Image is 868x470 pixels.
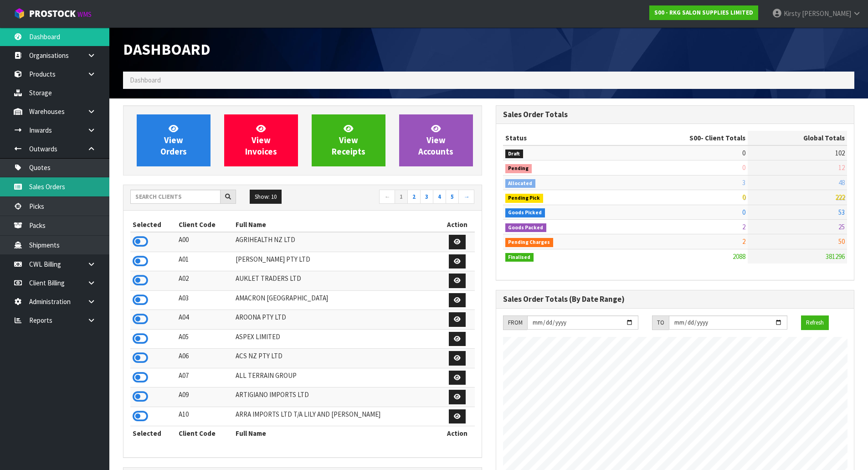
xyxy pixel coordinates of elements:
[245,123,277,157] span: View Invoices
[689,134,701,142] span: S00
[233,252,440,271] td: [PERSON_NAME] PTY LTD
[77,10,92,19] small: WMS
[123,40,211,59] span: Dashboard
[418,123,453,157] span: View Accounts
[748,131,847,145] th: Global Totals
[233,290,440,310] td: AMACRON [GEOGRAPHIC_DATA]
[458,190,474,204] a: →
[838,237,845,246] span: 50
[838,178,845,187] span: 48
[505,253,534,262] span: Finalised
[835,149,845,157] span: 102
[616,131,748,145] th: - Client Totals
[130,76,161,84] span: Dashboard
[130,426,176,441] th: Selected
[742,163,745,172] span: 0
[654,9,753,16] strong: S00 - RKG SALON SUPPLIES LIMITED
[233,349,440,368] td: ACS NZ PTY LTD
[176,217,234,232] th: Client Code
[505,150,524,159] span: Draft
[399,114,473,166] a: ViewAccounts
[130,190,221,204] input: Search clients
[742,193,745,201] span: 0
[503,315,527,330] div: FROM
[505,179,536,188] span: Allocated
[379,190,395,204] a: ←
[176,426,234,441] th: Client Code
[176,232,234,252] td: A00
[176,271,234,291] td: A02
[652,315,669,330] div: TO
[503,131,617,145] th: Status
[835,193,845,201] span: 222
[233,329,440,349] td: ASPEX LIMITED
[742,178,745,187] span: 3
[440,426,475,441] th: Action
[176,252,234,271] td: A01
[233,426,440,441] th: Full Name
[505,208,545,217] span: Goods Picked
[802,9,851,18] span: [PERSON_NAME]
[176,407,234,426] td: A10
[233,271,440,291] td: AUKLET TRADERS LTD
[433,190,446,204] a: 4
[176,310,234,330] td: A04
[407,190,421,204] a: 2
[742,149,745,157] span: 0
[332,123,365,157] span: View Receipts
[742,222,745,231] span: 2
[312,114,385,166] a: ViewReceipts
[29,8,76,20] span: ProStock
[137,114,211,166] a: ViewOrders
[176,349,234,368] td: A06
[505,238,554,247] span: Pending Charges
[420,190,433,204] a: 3
[649,5,758,20] a: S00 - RKG SALON SUPPLIES LIMITED
[233,407,440,426] td: ARRA IMPORTS LTD T/A LILY AND [PERSON_NAME]
[440,217,475,232] th: Action
[395,190,408,204] a: 1
[176,368,234,387] td: A07
[160,123,187,157] span: View Orders
[505,164,532,173] span: Pending
[733,252,745,261] span: 2088
[14,8,25,19] img: cube-alt.png
[176,290,234,310] td: A03
[309,190,475,206] nav: Page navigation
[233,232,440,252] td: AGRIHEALTH NZ LTD
[784,9,801,18] span: Kirsty
[446,190,459,204] a: 5
[224,114,298,166] a: ViewInvoices
[503,295,847,304] h3: Sales Order Totals (By Date Range)
[838,222,845,231] span: 25
[233,368,440,387] td: ALL TERRAIN GROUP
[505,194,544,203] span: Pending Pick
[176,329,234,349] td: A05
[838,163,845,172] span: 12
[176,387,234,407] td: A09
[233,387,440,407] td: ARTIGIANO IMPORTS LTD
[742,237,745,246] span: 2
[503,110,847,119] h3: Sales Order Totals
[742,208,745,217] span: 0
[838,208,845,217] span: 53
[233,217,440,232] th: Full Name
[826,252,845,261] span: 381296
[801,315,829,330] button: Refresh
[233,310,440,330] td: AROONA PTY LTD
[250,190,282,204] button: Show: 10
[130,217,176,232] th: Selected
[505,223,547,232] span: Goods Packed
